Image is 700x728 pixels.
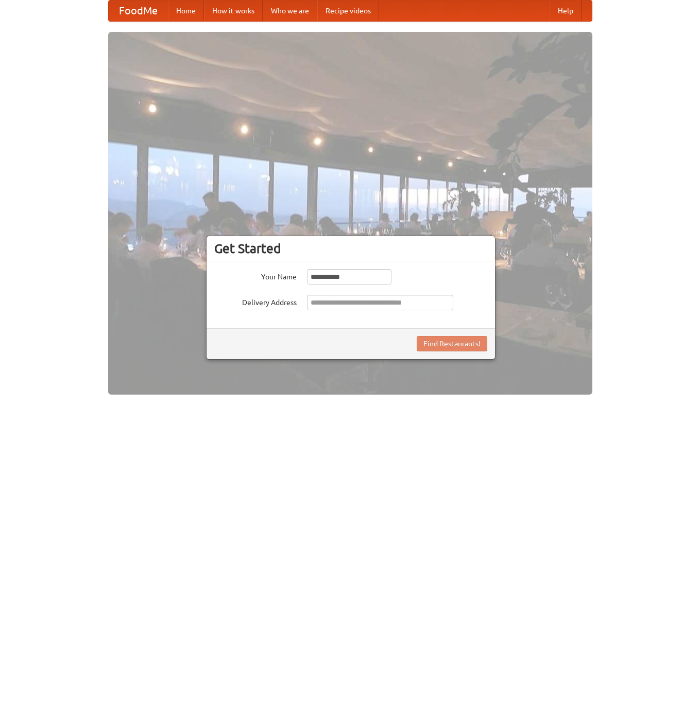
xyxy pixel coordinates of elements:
[214,269,297,282] label: Your Name
[214,241,487,256] h3: Get Started
[214,295,297,308] label: Delivery Address
[204,1,263,21] a: How it works
[263,1,317,21] a: Who we are
[168,1,204,21] a: Home
[550,1,582,21] a: Help
[109,1,168,21] a: FoodMe
[317,1,379,21] a: Recipe videos
[417,336,487,351] button: Find Restaurants!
